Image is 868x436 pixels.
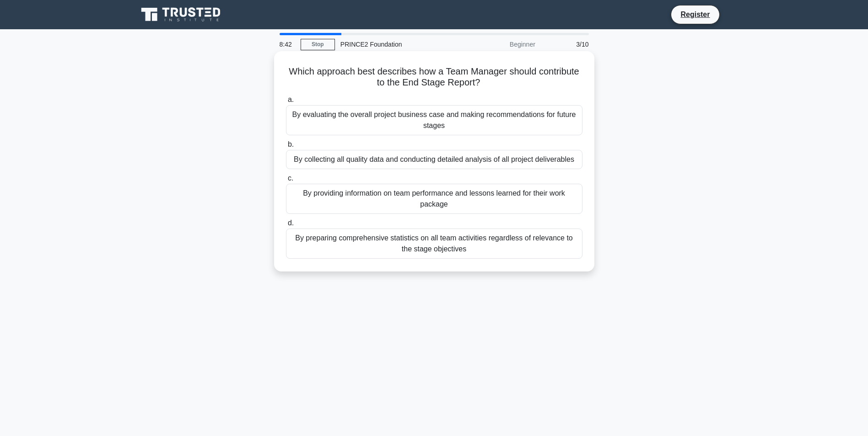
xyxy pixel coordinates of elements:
div: 8:42 [274,35,301,53]
span: d. [288,219,294,227]
div: By providing information on team performance and lessons learned for their work package [286,184,582,214]
div: 3/10 [541,35,594,53]
div: By evaluating the overall project business case and making recommendations for future stages [286,105,582,135]
span: a. [288,96,294,103]
a: Register [675,9,715,20]
span: b. [288,140,294,148]
div: Beginner [461,35,541,53]
h5: Which approach best describes how a Team Manager should contribute to the End Stage Report? [285,66,583,89]
span: c. [288,174,293,182]
div: PRINCE2 Foundation [335,35,461,53]
div: By preparing comprehensive statistics on all team activities regardless of relevance to the stage... [286,229,582,259]
a: Stop [301,39,335,50]
div: By collecting all quality data and conducting detailed analysis of all project deliverables [286,150,582,169]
